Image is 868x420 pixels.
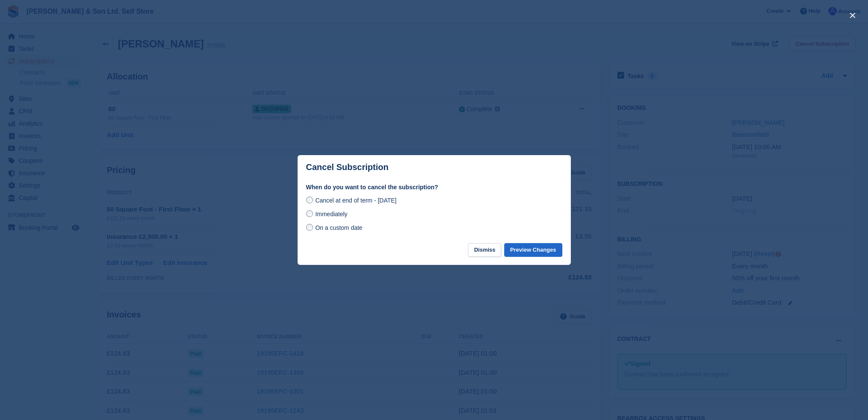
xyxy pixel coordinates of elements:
input: On a custom date [306,224,313,231]
span: Immediately [315,211,347,217]
button: Dismiss [468,243,501,257]
span: On a custom date [315,224,362,231]
input: Cancel at end of term - [DATE] [306,197,313,203]
button: Preview Changes [504,243,562,257]
button: close [846,9,859,22]
p: Cancel Subscription [306,162,389,172]
span: Cancel at end of term - [DATE] [315,197,396,204]
input: Immediately [306,210,313,217]
label: When do you want to cancel the subscription? [306,183,562,192]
